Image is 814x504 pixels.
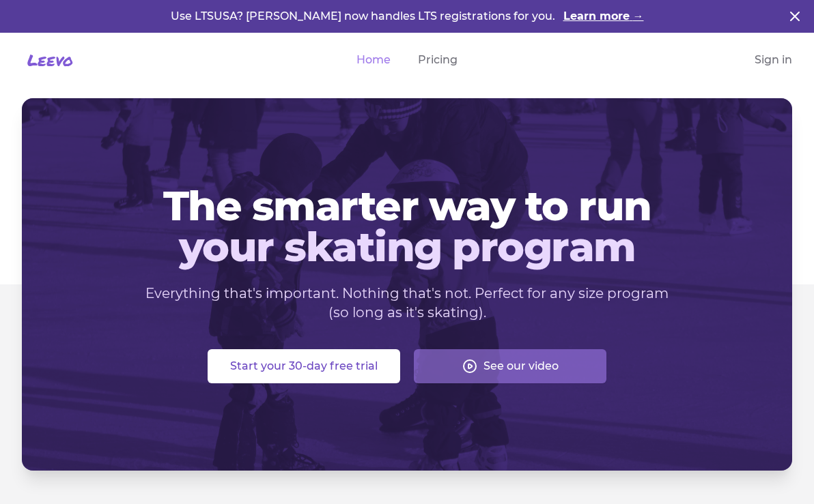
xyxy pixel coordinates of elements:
[356,52,391,68] a: Home
[22,49,73,71] a: Leevo
[171,10,558,23] span: Use LTSUSA? [PERSON_NAME] now handles LTS registrations for you.
[414,349,606,383] button: See our video
[44,186,770,226] span: The smarter way to run
[633,10,644,23] span: →
[44,226,770,267] span: your skating program
[483,358,559,374] span: See our video
[208,349,400,383] button: Start your 30-day free trial
[563,8,644,25] a: Learn more
[755,52,792,68] a: Sign in
[418,52,458,68] a: Pricing
[145,284,669,322] p: Everything that's important. Nothing that's not. Perfect for any size program (so long as it's sk...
